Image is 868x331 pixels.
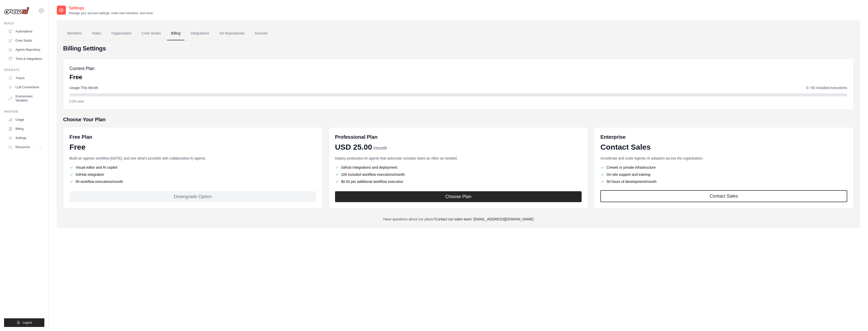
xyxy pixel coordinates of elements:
[69,65,95,72] h5: Current Plan
[251,27,272,40] a: Account
[215,27,249,40] a: Git Repositories
[187,27,213,40] a: Integrations
[69,73,95,81] p: Free
[69,191,316,202] div: Downgrade Option
[600,165,847,170] li: CrewAI or private infrastructure
[373,145,387,152] span: /month
[6,134,44,142] a: Settings
[6,116,44,124] a: Usage
[138,27,165,40] a: Crew Studio
[6,37,44,45] a: Crew Studio
[69,179,316,184] li: 50 workflow executions/month
[69,133,92,141] h6: Free Plan
[69,143,316,152] div: Free
[23,321,32,325] span: Logout
[6,125,44,133] a: Billing
[167,27,184,40] a: Billing
[69,11,154,15] p: Manage your account settings, invite new members, and more.
[63,116,854,123] h5: Choose Your Plan
[335,191,582,202] button: Choose Plan
[4,21,44,25] div: Build
[4,110,44,114] div: Manage
[806,85,847,90] span: 0 / 50 included executions
[600,133,847,141] h6: Enterprise
[335,165,582,170] li: Github Integrations and deployment
[600,156,847,161] p: Accelerate and scale Agentic AI adoption across the organization.
[6,55,44,63] a: Tools & Integrations
[69,172,316,177] li: GitHub integration
[88,27,105,40] a: Roles
[107,27,135,40] a: Organization
[335,133,378,141] h6: Professional Plan
[63,44,854,53] h4: Billing Settings
[600,143,847,152] div: Contact Sales
[15,145,30,149] span: Resources
[69,5,154,11] h2: Settings
[4,318,44,327] button: Logout
[335,172,582,177] li: 100 included workflow executions/month
[600,179,847,184] li: 50 hours of development/month
[600,172,847,177] li: On-site support and training
[335,143,372,152] span: USD 25.00
[335,179,582,184] li: $0.50 per additional workflow execution
[4,7,29,14] img: Logo
[63,217,854,222] p: Have questions about our plans?
[6,83,44,91] a: LLM Connections
[6,143,44,151] button: Resources
[600,190,847,202] a: Contact Sales
[6,74,44,82] a: Traces
[69,156,316,161] p: Build an agentic workflow [DATE], and see what's possible with collaborative AI agents.
[6,92,44,104] a: Environment Variables
[63,27,86,40] a: Members
[69,85,98,90] span: Usage This Month
[69,99,84,103] span: 0.0% used
[69,165,316,170] li: Visual editor and AI copilot
[4,68,44,72] div: Operate
[335,156,582,161] p: Deploy production AI agents that automate complex tasks as often as needed.
[6,46,44,54] a: Agents Repository
[435,217,533,221] a: Contact our sales team: [EMAIL_ADDRESS][DOMAIN_NAME]
[6,27,44,36] a: Automations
